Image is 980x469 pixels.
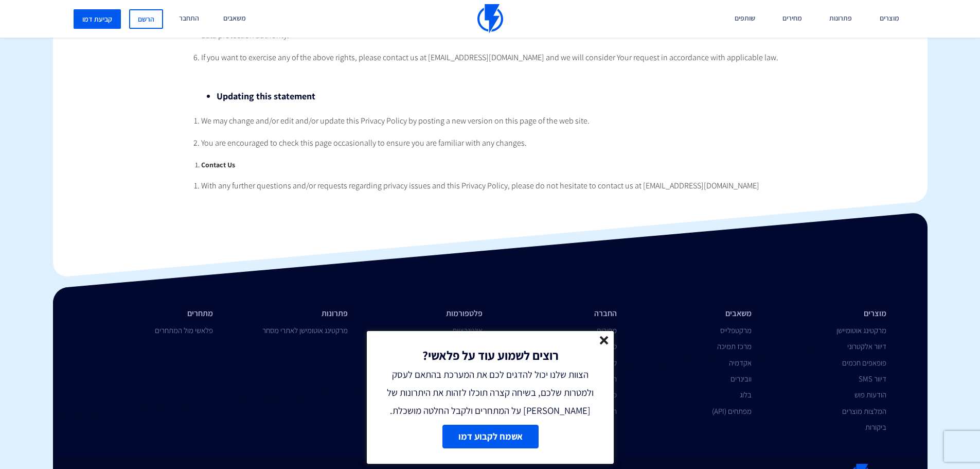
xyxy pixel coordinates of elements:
[201,52,778,63] span: If you want to exercise any of the above rights, please contact us at [EMAIL_ADDRESS][DOMAIN_NAME...
[730,374,752,384] a: וובינרים
[836,325,886,335] a: מרקטינג אוטומיישן
[262,325,348,335] a: מרקטינג אוטומישן לאתרי מסחר
[854,390,886,399] a: הודעות פוש
[217,90,315,102] strong: Updating this statement
[498,308,617,320] li: החברה
[767,308,886,320] li: מוצרים
[363,308,483,320] li: פלטפורמות
[201,180,759,191] span: With any further questions and/or requests regarding privacy issues and this Privacy Policy, plea...
[729,358,752,368] a: אקדמיה
[452,325,483,335] a: אינטגרציות
[597,325,617,335] a: מחירים
[712,406,752,416] a: מפתחים (API)
[201,115,590,126] span: We may change and/or edit and/or update this Privacy Policy by posting a new version on this page...
[201,137,527,148] span: You are encouraged to check this page occasionally to ensure you are familiar with any changes.
[632,308,752,320] li: משאבים
[859,374,886,384] a: דיוור SMS
[74,9,121,29] a: קביעת דמו
[94,308,213,320] li: מתחרים
[740,390,752,399] a: בלוג
[129,9,163,29] a: הרשם
[865,422,886,432] a: ביקורות
[842,406,886,416] a: המלצות מוצרים
[720,325,752,335] a: מרקטפלייס
[155,325,213,335] a: פלאשי מול המתחרים
[842,358,886,368] a: פופאפים חכמים
[201,160,235,169] strong: Contact Us
[847,341,886,351] a: דיוור אלקטרוני
[228,308,348,320] li: פתרונות
[717,341,752,351] a: מרכז תמיכה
